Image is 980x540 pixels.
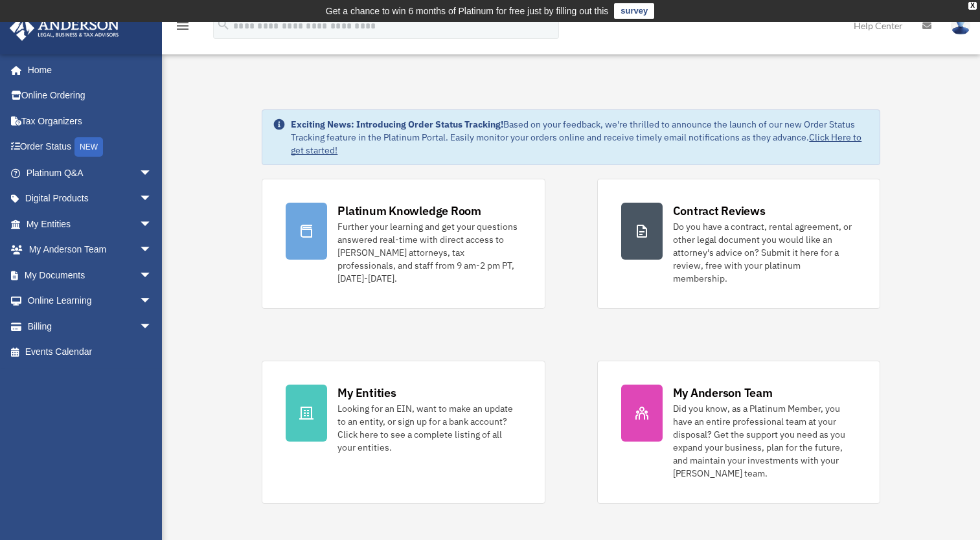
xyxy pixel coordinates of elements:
a: My Anderson Team Did you know, as a Platinum Member, you have an entire professional team at your... [597,361,880,504]
a: My Entities Looking for an EIN, want to make an update to an entity, or sign up for a bank accoun... [262,361,545,504]
div: close [968,2,977,10]
div: Get a chance to win 6 months of Platinum for free just by filling out this [326,3,609,19]
a: Events Calendar [9,339,172,365]
a: My Entitiesarrow_drop_down [9,211,172,237]
img: User Pic [951,16,970,35]
div: Contract Reviews [673,203,766,219]
a: My Anderson Teamarrow_drop_down [9,237,172,263]
span: arrow_drop_down [139,211,165,238]
span: arrow_drop_down [139,288,165,315]
a: Home [9,57,165,83]
a: survey [614,3,654,19]
a: Billingarrow_drop_down [9,313,172,339]
a: Online Ordering [9,83,172,109]
img: Anderson Advisors Platinum Portal [6,16,123,41]
div: My Entities [337,385,396,401]
div: Further your learning and get your questions answered real-time with direct access to [PERSON_NAM... [337,220,521,285]
strong: Exciting News: Introducing Order Status Tracking! [291,118,503,130]
span: arrow_drop_down [139,313,165,340]
a: Tax Organizers [9,108,172,134]
div: Based on your feedback, we're thrilled to announce the launch of our new Order Status Tracking fe... [291,118,869,157]
i: search [216,17,231,32]
div: Platinum Knowledge Room [337,203,481,219]
span: arrow_drop_down [139,237,165,264]
a: menu [175,23,190,34]
i: menu [175,18,190,34]
a: Online Learningarrow_drop_down [9,288,172,314]
span: arrow_drop_down [139,262,165,289]
div: Did you know, as a Platinum Member, you have an entire professional team at your disposal? Get th... [673,402,856,480]
a: Platinum Q&Aarrow_drop_down [9,160,172,186]
a: Digital Productsarrow_drop_down [9,186,172,212]
span: arrow_drop_down [139,186,165,212]
a: Click Here to get started! [291,131,861,156]
div: NEW [74,137,103,157]
a: Order StatusNEW [9,134,172,161]
div: Do you have a contract, rental agreement, or other legal document you would like an attorney's ad... [673,220,856,285]
div: Looking for an EIN, want to make an update to an entity, or sign up for a bank account? Click her... [337,402,521,454]
a: Platinum Knowledge Room Further your learning and get your questions answered real-time with dire... [262,179,545,309]
a: My Documentsarrow_drop_down [9,262,172,288]
span: arrow_drop_down [139,160,165,186]
a: Contract Reviews Do you have a contract, rental agreement, or other legal document you would like... [597,179,880,309]
div: My Anderson Team [673,385,773,401]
